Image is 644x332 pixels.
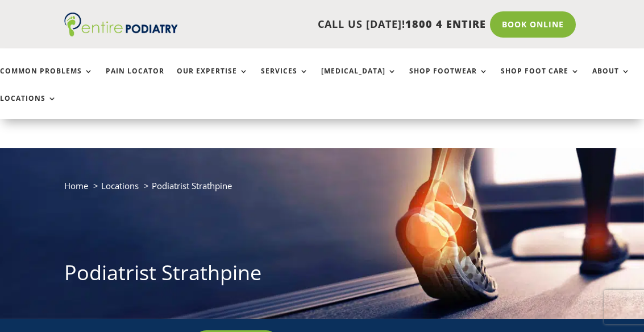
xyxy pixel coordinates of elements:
[177,67,248,92] a: Our Expertise
[592,67,630,92] a: About
[106,67,164,92] a: Pain Locator
[261,67,309,92] a: Services
[405,17,486,31] span: 1800 4 ENTIRE
[490,11,576,38] a: Book Online
[409,67,488,92] a: Shop Footwear
[64,259,579,293] h1: Podiatrist Strathpine
[178,17,485,32] p: CALL US [DATE]!
[64,180,88,191] a: Home
[152,180,232,191] span: Podiatrist Strathpine
[321,67,397,92] a: [MEDICAL_DATA]
[501,67,580,92] a: Shop Foot Care
[101,180,139,191] a: Locations
[64,27,178,39] a: Entire Podiatry
[64,13,178,36] img: logo (1)
[64,178,579,202] nav: breadcrumb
